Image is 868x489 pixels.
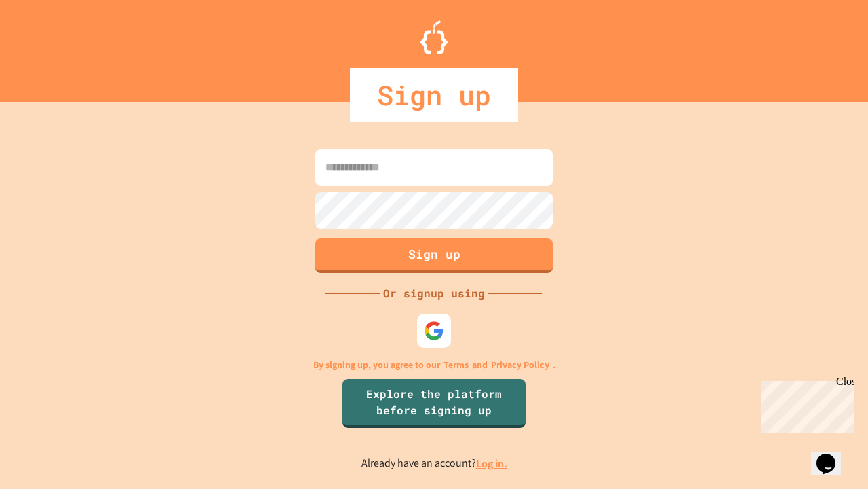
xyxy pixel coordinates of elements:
[420,20,448,54] img: Logo.svg
[350,68,518,122] div: Sign up
[424,321,444,341] img: google-icon.svg
[443,358,469,372] a: Terms
[755,376,854,433] iframe: chat widget
[476,456,507,471] a: Log in.
[342,379,526,428] a: Explore the platform before signing up
[315,238,553,273] button: Sign up
[811,435,854,475] iframe: chat widget
[361,455,507,472] p: Already have an account?
[491,358,549,372] a: Privacy Policy
[313,358,555,372] p: By signing up, you agree to our and .
[380,285,488,302] div: Or signup using
[5,5,94,86] div: Chat with us now!Close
